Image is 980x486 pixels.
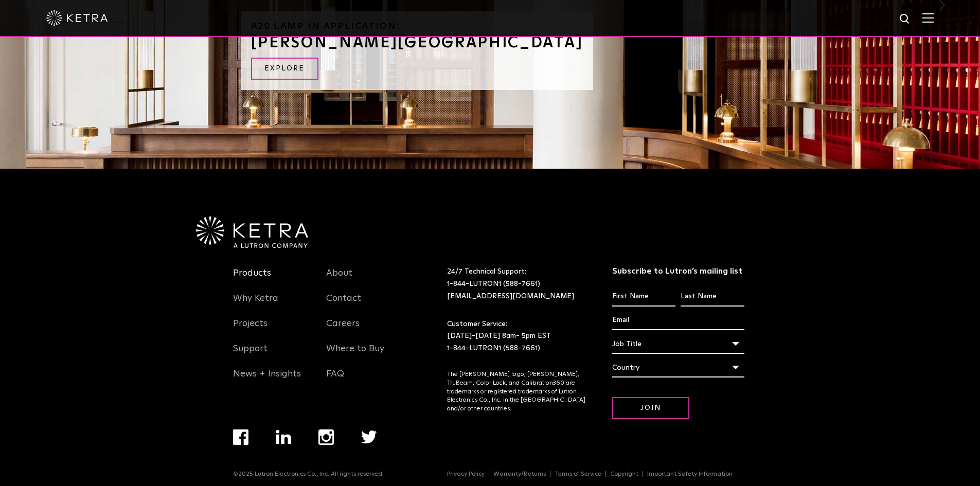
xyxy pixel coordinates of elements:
a: Terms of Service [550,471,606,477]
img: facebook [233,429,248,445]
a: [EMAIL_ADDRESS][DOMAIN_NAME] [447,293,574,300]
div: Navigation Menu [447,471,747,478]
p: ©2025 Lutron Electronics Co., Inc. All rights reserved. [233,471,384,478]
p: Customer Service: [DATE]-[DATE] 8am- 5pm EST [447,318,586,355]
a: Support [233,343,268,367]
p: 24/7 Technical Support: [447,266,586,302]
div: Navigation Menu [326,266,404,392]
a: Careers [326,318,360,341]
a: Explore [251,58,318,80]
h3: Subscribe to Lutron’s mailing list [612,266,744,277]
div: Navigation Menu [233,266,311,392]
p: The [PERSON_NAME] logo, [PERSON_NAME], TruBeam, Color Lock, and Calibration360 are trademarks or ... [447,370,586,413]
input: Last Name [681,287,744,307]
a: Copyright [606,471,643,477]
a: Important Safety Information [643,471,737,477]
a: Products [233,267,271,291]
a: Privacy Policy [443,471,489,477]
img: Hamburger%20Nav.svg [922,13,934,23]
a: Where to Buy [326,343,384,367]
a: Projects [233,318,268,341]
img: Ketra-aLutronCo_White_RGB [196,217,308,248]
div: Country [612,358,744,377]
a: 1-844-LUTRON1 (588-7661) [447,345,540,352]
a: Warranty/Returns [489,471,550,477]
a: About [326,267,352,291]
a: 1-844-LUTRON1 (588-7661) [447,280,540,287]
img: twitter [361,430,377,444]
h3: [PERSON_NAME][GEOGRAPHIC_DATA] [251,35,583,50]
img: search icon [899,13,912,26]
a: Contact [326,293,361,316]
input: Join [612,397,689,419]
input: Email [612,311,744,330]
img: instagram [318,429,334,445]
a: Why Ketra [233,293,278,316]
img: linkedin [276,430,292,444]
div: Job Title [612,334,744,354]
a: FAQ [326,368,344,392]
input: First Name [612,287,675,307]
img: ketra-logo-2019-white [46,10,108,26]
a: News + Insights [233,368,301,392]
div: Navigation Menu [233,429,404,471]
